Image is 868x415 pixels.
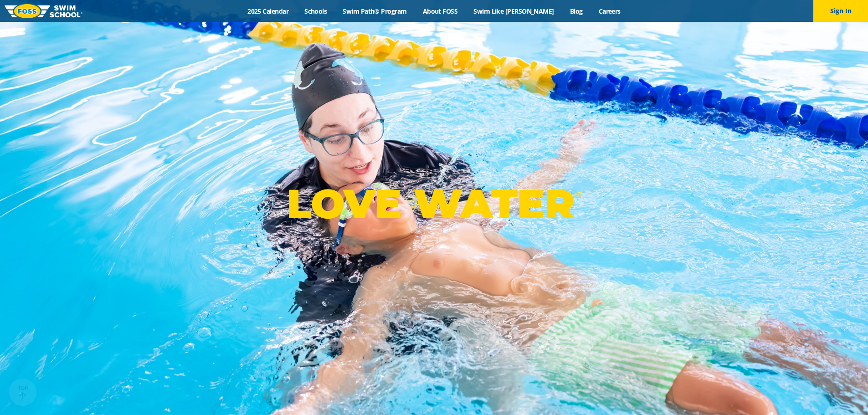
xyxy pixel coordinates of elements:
[415,7,466,15] a: About FOSS
[591,7,628,15] a: Careers
[18,385,28,400] div: TOP
[335,7,415,15] a: Swim Path® Program
[297,7,335,15] a: Schools
[240,7,297,15] a: 2025 Calendar
[466,7,562,15] a: Swim Like [PERSON_NAME]
[287,179,581,228] p: LOVE WATER
[5,4,82,18] img: FOSS Swim School Logo
[574,189,581,200] sup: ®
[562,7,591,15] a: Blog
